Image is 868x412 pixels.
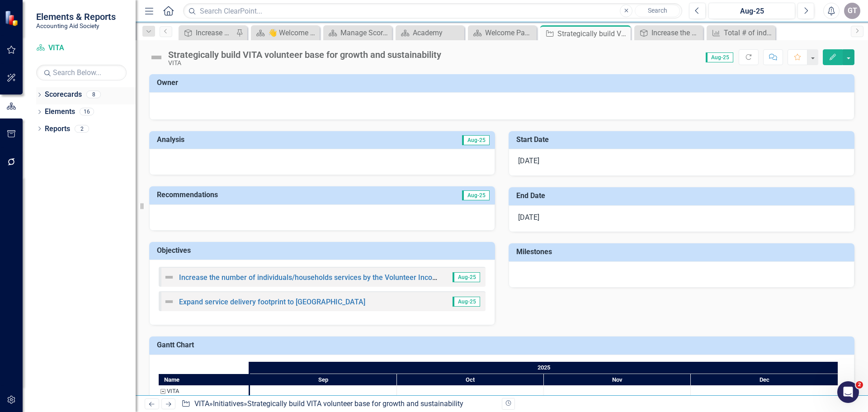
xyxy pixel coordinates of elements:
span: Aug-25 [706,52,733,62]
a: VITA [36,43,127,53]
h3: Objectives [157,246,491,255]
img: Not Defined [164,296,175,307]
h3: Start Date [516,136,850,144]
a: Welcome Page Template [470,27,534,38]
a: Expand service delivery footprint to [GEOGRAPHIC_DATA] [179,298,365,306]
div: Strategically build VITA volunteer base for growth and sustainability [557,28,628,39]
div: 16 [80,108,94,116]
a: Academy [398,27,462,38]
iframe: Intercom live chat [837,381,859,403]
div: Strategically build VITA volunteer base for growth and sustainability [247,399,463,408]
h3: Milestones [516,248,850,256]
span: Aug-25 [462,135,490,145]
div: Dec [691,374,838,386]
button: GT [844,3,860,19]
h3: Owner [157,79,850,87]
button: Aug-25 [708,3,795,19]
span: Aug-25 [453,272,480,282]
div: Increase Shareholder Value (Automatic Eval) [196,27,234,38]
a: 👋 Welcome Page [253,27,317,38]
img: Not Defined [164,272,175,283]
div: Manage Scorecards [340,27,390,38]
div: VITA [167,385,179,397]
small: Accounting Aid Society [36,22,116,29]
span: Elements & Reports [36,11,116,22]
div: Strategically build VITA volunteer base for growth and sustainability [168,50,441,60]
div: Welcome Page Template [485,27,534,38]
h3: Analysis [157,136,321,144]
div: 2 [75,125,89,133]
span: [DATE] [518,213,539,222]
div: 2025 [250,362,838,374]
span: Search [648,7,667,14]
img: Not Defined [149,50,164,65]
span: [DATE] [518,156,539,165]
div: Aug-25 [712,6,792,17]
div: Increase the number of individuals/households services by the Volunteer Income Tax Assistance (VI... [651,27,701,38]
span: Aug-25 [462,190,490,200]
a: Increase the number of individuals/households services by the Volunteer Income Tax Assistance (VI... [179,273,547,282]
input: Search ClearPoint... [183,3,682,19]
span: 2 [856,381,863,388]
span: Aug-25 [453,297,480,307]
h3: Gantt Chart [157,341,850,349]
div: » » [181,399,495,409]
a: Elements [45,107,75,117]
a: Increase Shareholder Value (Automatic Eval) [181,27,234,38]
div: VITA [159,385,249,397]
a: VITA [194,399,209,408]
a: Reports [45,124,70,134]
button: Search [635,5,680,17]
a: Initiatives [213,399,244,408]
div: VITA [168,60,441,66]
div: 👋 Welcome Page [268,27,317,38]
img: ClearPoint Strategy [4,10,20,26]
a: Manage Scorecards [325,27,390,38]
div: Name [159,374,249,385]
div: Academy [413,27,462,38]
div: Nov [544,374,691,386]
input: Search Below... [36,65,127,81]
div: Sep [250,374,397,386]
div: 8 [86,91,101,99]
a: Increase the number of individuals/households services by the Volunteer Income Tax Assistance (VI... [637,27,701,38]
div: Oct [397,374,544,386]
div: Task: VITA Start date: 2025-09-01 End date: 2025-09-02 [159,385,249,397]
h3: End Date [516,192,850,200]
a: Scorecards [45,90,82,100]
div: Total # of individuals/ households served in CY 2025– 20,400 [724,27,773,38]
a: Total # of individuals/ households served in CY 2025– 20,400 [709,27,773,38]
h3: Recommendations [157,191,384,199]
